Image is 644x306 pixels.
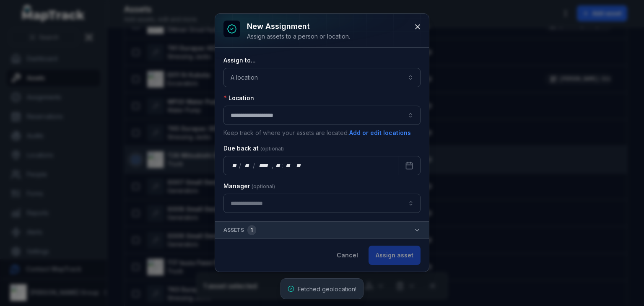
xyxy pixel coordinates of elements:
[274,161,283,170] div: hour,
[223,68,421,87] button: A location
[298,285,356,293] span: Fetched geolocation!
[223,94,254,102] label: Location
[223,128,421,137] p: Keep track of where your assets are located.
[398,156,421,175] button: Calendar
[284,161,293,170] div: minute,
[247,32,350,41] div: Assign assets to a person or location.
[223,194,421,213] input: assignment-add:cf[907ad3fd-eed4-49d8-ad84-d22efbadc5a5]-label
[239,161,242,170] div: /
[223,144,284,153] label: Due back at
[223,182,275,190] label: Manager
[272,161,274,170] div: ,
[253,161,256,170] div: /
[247,225,256,235] div: 1
[256,161,271,170] div: year,
[215,222,429,239] button: Assets1
[282,161,284,170] div: :
[247,21,350,32] h3: New assignment
[242,161,253,170] div: month,
[231,161,239,170] div: day,
[349,128,411,137] button: Add or edit locations
[223,225,256,235] span: Assets
[223,56,256,65] label: Assign to...
[294,161,304,170] div: am/pm,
